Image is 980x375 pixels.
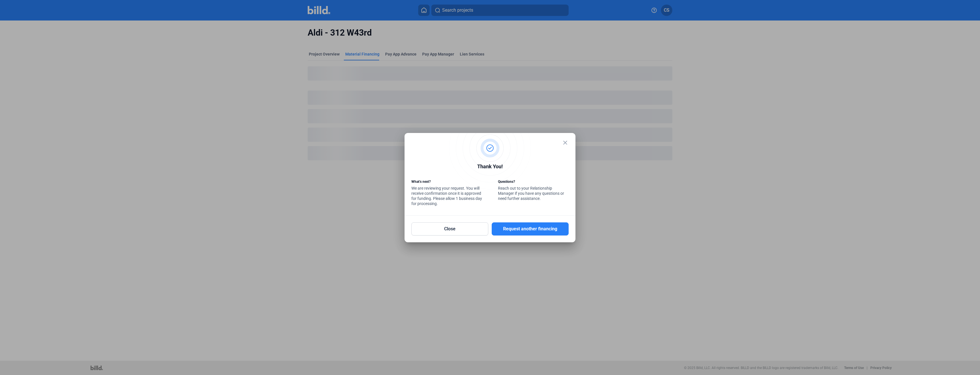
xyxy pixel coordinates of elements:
[498,179,569,186] div: Questions?
[492,222,569,235] button: Request another financing
[411,179,482,208] div: We are reviewing your request. You will receive confirmation once it is approved for funding. Ple...
[411,222,488,235] button: Close
[411,179,482,186] div: What’s next?
[498,179,569,202] div: Reach out to your Relationship Manager if you have any questions or need further assistance.
[562,139,569,146] mat-icon: close
[411,163,569,172] div: Thank You!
